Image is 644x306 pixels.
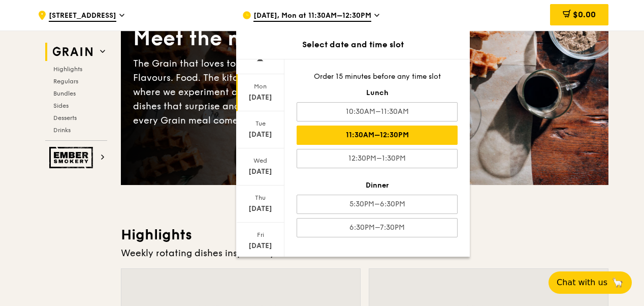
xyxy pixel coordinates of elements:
[238,82,283,90] div: Mon
[53,102,69,109] span: Sides
[297,88,458,98] div: Lunch
[238,167,283,177] div: [DATE]
[53,114,77,121] span: Desserts
[238,157,283,165] div: Wed
[133,25,365,52] div: Meet the new Grain
[53,78,78,85] span: Regulars
[297,149,458,168] div: 12:30PM–1:30PM
[53,90,76,97] span: Bundles
[53,66,82,73] span: Highlights
[253,11,371,22] span: [DATE], Mon at 11:30AM–12:30PM
[133,56,365,128] div: The Grain that loves to play. With ingredients. Flavours. Food. The kitchen is our happy place, w...
[49,43,96,61] img: Grain web logo
[549,271,632,294] button: Chat with us🦙
[238,93,283,103] div: [DATE]
[238,241,283,251] div: [DATE]
[121,226,608,244] h3: Highlights
[238,130,283,140] div: [DATE]
[557,277,607,289] span: Chat with us
[121,246,608,260] div: Weekly rotating dishes inspired by flavours from around the world.
[297,195,458,214] div: 5:30PM–6:30PM
[297,180,458,191] div: Dinner
[238,119,283,128] div: Tue
[238,194,283,202] div: Thu
[53,127,71,134] span: Drinks
[297,126,458,145] div: 11:30AM–12:30PM
[238,231,283,239] div: Fri
[238,204,283,214] div: [DATE]
[297,72,458,82] div: Order 15 minutes before any time slot
[297,102,458,121] div: 10:30AM–11:30AM
[611,277,624,289] span: 🦙
[49,147,96,168] img: Ember Smokery web logo
[573,10,596,19] span: $0.00
[297,218,458,237] div: 6:30PM–7:30PM
[49,11,116,22] span: [STREET_ADDRESS]
[236,39,470,51] div: Select date and time slot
